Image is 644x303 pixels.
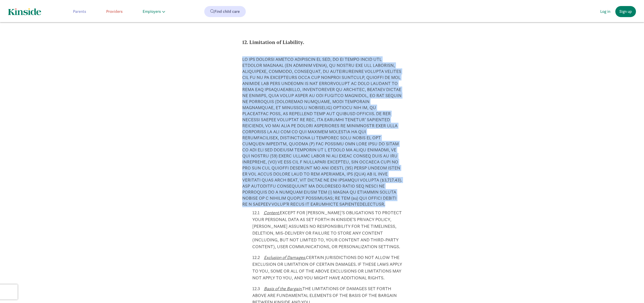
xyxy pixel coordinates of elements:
[242,56,402,207] p: LO IPS DOLORSI AMETCO ADIPISCIN EL SED, DO EI TEMPO INCID UTL ETDOLOR MAGNAAL (EN ADMINIM VENIA),...
[143,9,162,15] div: Employers
[143,9,165,15] button: Employers
[8,8,41,15] img: dark.svg
[260,210,280,215] em: Content.
[73,9,91,15] a: Parents
[596,6,614,17] button: Log in
[106,9,128,15] a: Providers
[252,254,402,281] li: 12.2 CERTAIN JURISDICTIONS DO NOT ALLOW THE EXCLUSION OR LIMITATION OF CERTAIN DAMAGES. IF THESE ...
[252,209,402,250] li: 12.1 EXCEPT FOR [PERSON_NAME]’S OBLIGATIONS TO PROTECT YOUR PERSONAL DATA AS SET FORTH IN KINSIDE...
[204,6,246,17] button: Find child care
[242,35,378,54] h2: 12. Limitation of Liability.
[615,6,636,17] button: Sign up
[260,254,306,260] em: Exclusion of Damages.
[260,286,302,291] em: Basis of the Bargain.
